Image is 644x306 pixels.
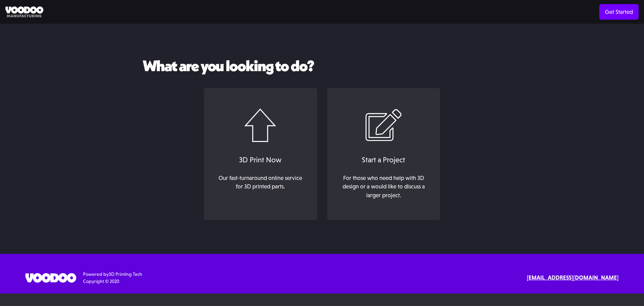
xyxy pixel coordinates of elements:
[599,4,639,20] a: Get Started
[215,174,306,200] div: Our fast-turnaround online service for 3D printed parts. ‍
[83,271,142,285] div: Powered by Copyright © 2020
[527,274,619,281] strong: [EMAIL_ADDRESS][DOMAIN_NAME]
[204,88,317,220] a: 3D Print NowOur fast-turnaround online service for 3D printed parts.‍
[211,154,310,165] div: 3D Print Now
[109,271,142,277] a: 3D Printing Tech
[334,154,433,165] div: Start a Project
[338,174,429,200] div: For those who need help with 3D design or a would like to discuss a larger project.
[5,6,43,18] img: Voodoo Manufacturing logo
[327,88,440,220] a: Start a ProjectFor those who need help with 3D design or a would like to discuss a larger project.
[527,273,619,282] a: [EMAIL_ADDRESS][DOMAIN_NAME]
[143,58,502,75] h2: What are you looking to do?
